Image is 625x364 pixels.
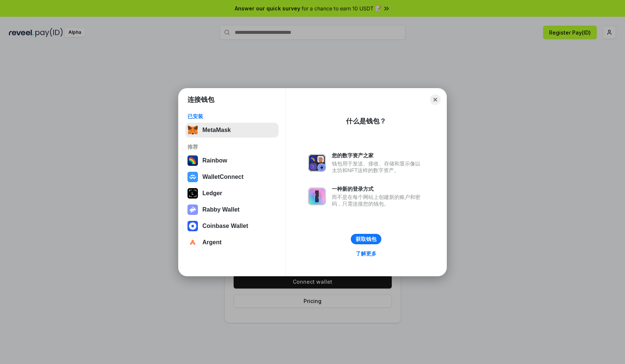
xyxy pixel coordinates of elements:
[185,123,279,138] button: MetaMask
[185,186,279,201] button: Ledger
[308,187,326,205] img: svg+xml,%3Csvg%20xmlns%3D%22http%3A%2F%2Fwww.w3.org%2F2000%2Fsvg%22%20fill%3D%22none%22%20viewBox...
[185,235,279,250] button: Argent
[187,188,198,199] img: svg+xml,%3Csvg%20xmlns%3D%22http%3A%2F%2Fwww.w3.org%2F2000%2Fsvg%22%20width%3D%2228%22%20height%3...
[202,223,248,229] div: Coinbase Wallet
[356,250,376,257] div: 了解更多
[332,152,424,159] div: 您的数字资产之家
[187,155,198,166] img: svg+xml,%3Csvg%20width%3D%22120%22%20height%3D%22120%22%20viewBox%3D%220%200%20120%20120%22%20fil...
[202,174,244,180] div: WalletConnect
[185,153,279,168] button: Rainbow
[346,117,386,126] div: 什么是钱包？
[187,172,198,182] img: svg+xml,%3Csvg%20width%3D%2228%22%20height%3D%2228%22%20viewBox%3D%220%200%2028%2028%22%20fill%3D...
[187,95,214,104] h1: 连接钱包
[356,236,376,242] div: 获取钱包
[185,170,279,184] button: WalletConnect
[202,157,227,164] div: Rainbow
[332,186,424,192] div: 一种新的登录方式
[202,206,240,213] div: Rabby Wallet
[185,219,279,233] button: Coinbase Wallet
[187,144,276,150] div: 推荐
[185,202,279,217] button: Rabby Wallet
[351,249,381,258] a: 了解更多
[430,94,440,105] button: Close
[187,204,198,215] img: svg+xml,%3Csvg%20xmlns%3D%22http%3A%2F%2Fwww.w3.org%2F2000%2Fsvg%22%20fill%3D%22none%22%20viewBox...
[332,194,424,207] div: 而不是在每个网站上创建新的账户和密码，只需连接您的钱包。
[187,113,276,120] div: 已安装
[308,154,326,172] img: svg+xml,%3Csvg%20xmlns%3D%22http%3A%2F%2Fwww.w3.org%2F2000%2Fsvg%22%20fill%3D%22none%22%20viewBox...
[202,127,231,133] div: MetaMask
[202,190,222,197] div: Ledger
[187,125,198,135] img: svg+xml,%3Csvg%20fill%3D%22none%22%20height%3D%2233%22%20viewBox%3D%220%200%2035%2033%22%20width%...
[351,234,381,244] button: 获取钱包
[332,160,424,174] div: 钱包用于发送、接收、存储和显示像以太坊和NFT这样的数字资产。
[187,221,198,231] img: svg+xml,%3Csvg%20width%3D%2228%22%20height%3D%2228%22%20viewBox%3D%220%200%2028%2028%22%20fill%3D...
[202,239,222,246] div: Argent
[187,237,198,248] img: svg+xml,%3Csvg%20width%3D%2228%22%20height%3D%2228%22%20viewBox%3D%220%200%2028%2028%22%20fill%3D...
